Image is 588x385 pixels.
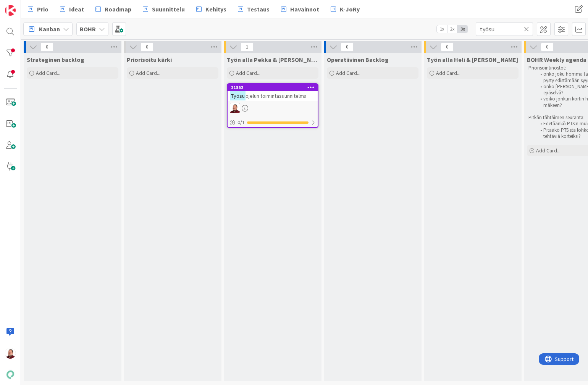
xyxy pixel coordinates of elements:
[80,25,96,33] b: BOHR
[55,2,89,16] a: Ideat
[527,56,586,63] span: BOHR Weekly agenda
[5,348,16,359] img: JS
[341,42,354,52] span: 0
[152,5,185,14] span: Suunnittelu
[340,5,360,14] span: K-JoRy
[436,70,460,76] span: Add Card...
[228,84,318,91] div: 21852
[457,25,468,33] span: 3x
[241,42,254,52] span: 1
[326,2,364,16] a: K-JoRy
[247,5,270,14] span: Testaus
[37,5,48,14] span: Prio
[23,2,53,16] a: Prio
[138,2,189,16] a: Suunnittelu
[536,147,561,154] span: Add Card...
[246,92,307,99] span: ojelun toimintasuunnitelma
[228,118,318,127] div: 0/1
[290,5,319,14] span: Havainnot
[228,84,318,101] div: 21852Työsuojelun toimintasuunnitelma
[40,42,53,52] span: 0
[16,1,35,10] span: Support
[427,56,518,63] span: Työn alla Heli & Iina
[69,5,84,14] span: Ideat
[233,2,274,16] a: Testaus
[276,2,324,16] a: Havainnot
[236,70,260,76] span: Add Card...
[27,56,84,63] span: Strateginen backlog
[127,56,172,63] span: Priorisoitu kärki
[5,5,16,16] img: Visit kanbanzone.com
[192,2,231,16] a: Kehitys
[227,83,318,128] a: 21852Työsuojelun toimintasuunnitelmaJS0/1
[441,42,454,52] span: 0
[541,42,554,52] span: 0
[141,42,153,52] span: 0
[336,70,360,76] span: Add Card...
[447,25,457,33] span: 2x
[91,2,136,16] a: Roadmap
[230,103,240,113] img: JS
[237,118,245,126] span: 0 / 1
[39,24,60,34] span: Kanban
[476,22,533,36] input: Quick Filter...
[205,5,226,14] span: Kehitys
[327,56,389,63] span: Operatiivinen Backlog
[230,91,246,100] mark: Työsu
[227,56,318,63] span: Työn alla Pekka & Juhani
[36,70,60,76] span: Add Card...
[136,70,160,76] span: Add Card...
[231,85,318,90] div: 21852
[5,369,16,380] img: avatar
[228,103,318,113] div: JS
[105,5,131,14] span: Roadmap
[437,25,447,33] span: 1x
